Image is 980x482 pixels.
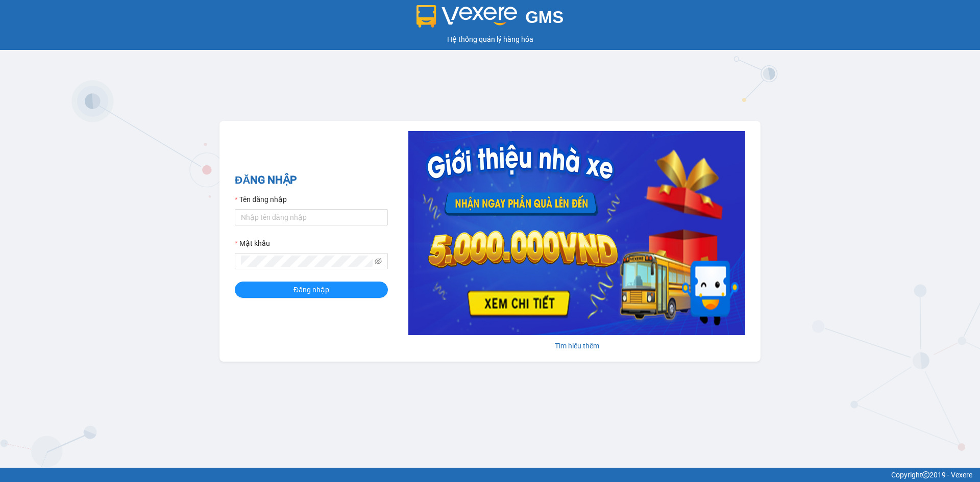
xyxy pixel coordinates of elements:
label: Mật khẩu [235,238,270,249]
h2: ĐĂNG NHẬP [235,172,388,189]
span: Đăng nhập [293,284,329,295]
button: Đăng nhập [235,282,388,298]
div: Tìm hiểu thêm [408,340,745,351]
span: copyright [922,471,929,478]
span: eye-invisible [375,258,382,265]
div: Hệ thống quản lý hàng hóa [3,34,977,45]
div: Copyright 2019 - Vexere [8,469,972,480]
span: GMS [525,8,563,27]
label: Tên đăng nhập [235,194,287,205]
input: Mật khẩu [241,256,373,267]
img: banner-0 [408,131,745,335]
a: GMS [416,15,564,23]
img: logo 2 [416,5,518,28]
input: Tên đăng nhập [235,209,388,225]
